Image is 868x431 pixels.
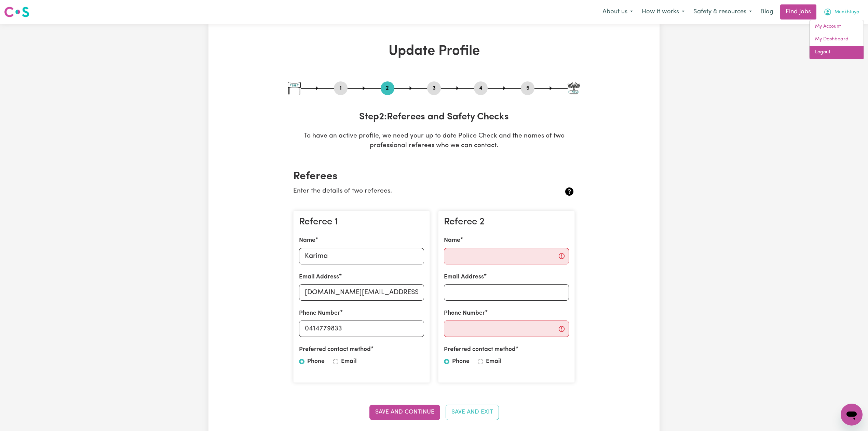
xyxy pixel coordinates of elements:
[810,33,864,46] a: My Dashboard
[288,43,580,60] h1: Update Profile
[307,357,325,366] label: Phone
[444,309,485,318] label: Phone Number
[288,131,580,151] p: To have an active profile, we need your up to date Police Check and the names of two professional...
[341,357,357,366] label: Email
[521,84,534,93] button: Go to step 5
[299,217,424,228] h3: Referee 1
[446,405,499,420] button: Save and Exit
[819,5,864,19] button: My Account
[334,84,348,93] button: Go to step 1
[810,46,864,59] a: Logout
[841,404,863,426] iframe: Button to launch messaging window
[756,4,777,19] a: Blog
[299,345,371,354] label: Preferred contact method
[299,236,315,245] label: Name
[444,345,516,354] label: Preferred contact method
[780,4,816,19] a: Find jobs
[288,112,580,123] h3: Step 2 : Referees and Safety Checks
[293,186,528,196] p: Enter the details of two referees.
[809,20,864,59] div: My Account
[299,309,340,318] label: Phone Number
[427,84,441,93] button: Go to step 3
[369,405,440,420] button: Save and Continue
[293,170,575,183] h2: Referees
[444,273,484,282] label: Email Address
[689,5,756,19] button: Safety & resources
[4,6,29,18] img: Careseekers logo
[598,5,637,19] button: About us
[835,9,859,16] span: Munkhtuya
[381,84,394,93] button: Go to step 2
[810,20,864,33] a: My Account
[474,84,488,93] button: Go to step 4
[486,357,502,366] label: Email
[444,217,569,228] h3: Referee 2
[637,5,689,19] button: How it works
[4,4,29,20] a: Careseekers logo
[299,273,339,282] label: Email Address
[444,236,460,245] label: Name
[452,357,470,366] label: Phone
